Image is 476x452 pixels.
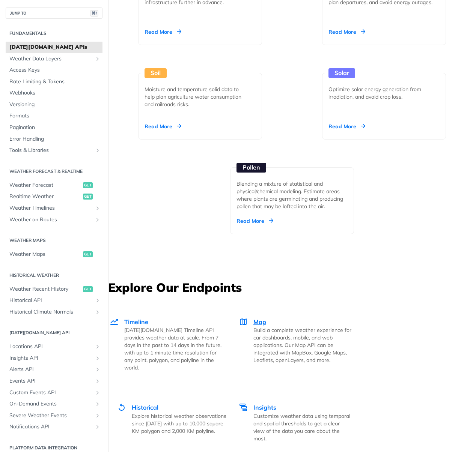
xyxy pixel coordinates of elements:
[9,251,81,258] span: Weather Maps
[9,135,101,143] span: Error Handling
[6,99,102,110] a: Versioning
[319,45,449,140] a: Solar Optimize solar energy generation from irradiation, and avoid crop loss. Read More
[239,403,248,412] img: Insights
[6,122,102,133] a: Pagination
[236,163,266,173] div: Pollen
[124,318,148,326] span: Timeline
[95,378,101,384] button: Show subpages for Events API
[6,110,102,122] a: Formats
[95,297,101,303] button: Show subpages for Historical API
[95,309,101,315] button: Show subpages for Historical Climate Normals
[95,344,101,350] button: Show subpages for Locations API
[9,193,81,200] span: Realtime Weather
[9,44,101,51] span: [DATE][DOMAIN_NAME] APIs
[6,30,102,37] h2: Fundamentals
[239,317,248,326] img: Map
[328,28,365,36] div: Read More
[9,78,101,86] span: Rate Limiting & Tokens
[9,354,93,362] span: Insights API
[6,410,102,421] a: Severe Weather EventsShow subpages for Severe Weather Events
[110,317,119,326] img: Timeline
[6,214,102,225] a: Weather on RoutesShow subpages for Weather on Routes
[132,404,158,411] span: Historical
[6,341,102,352] a: Locations APIShow subpages for Locations API
[6,284,102,295] a: Weather Recent Historyget
[90,10,98,17] span: ⌘/
[95,401,101,407] button: Show subpages for On-Demand Events
[253,326,351,364] p: Build a complete weather experience for car dashboards, mobile, and web applications. Our Map API...
[6,249,102,260] a: Weather Mapsget
[9,423,93,431] span: Notifications API
[9,112,101,120] span: Formats
[145,86,250,108] div: Moisture and temperature solid data to help plan agriculture water consumption and railroads risks.
[9,66,101,74] span: Access Keys
[9,412,93,419] span: Severe Weather Events
[6,421,102,432] a: Notifications APIShow subpages for Notifications API
[83,182,93,188] span: get
[95,56,101,62] button: Show subpages for Weather Data Layers
[95,366,101,372] button: Show subpages for Alerts API
[236,217,273,225] div: Read More
[6,168,102,175] h2: Weather Forecast & realtime
[6,237,102,244] h2: Weather Maps
[95,413,101,419] button: Show subpages for Severe Weather Events
[6,134,102,145] a: Error Handling
[9,204,93,212] span: Weather Timelines
[6,203,102,214] a: Weather TimelinesShow subpages for Weather Timelines
[9,124,101,131] span: Pagination
[108,279,476,296] h3: Explore Our Endpoints
[6,272,102,279] h2: Historical Weather
[6,53,102,65] a: Weather Data LayersShow subpages for Weather Data Layers
[9,216,93,224] span: Weather on Routes
[328,86,434,101] div: Optimize solar energy generation from irradiation, and avoid crop loss.
[95,390,101,396] button: Show subpages for Custom Events API
[9,366,93,373] span: Alerts API
[9,89,101,97] span: Webhooks
[6,329,102,336] h2: [DATE][DOMAIN_NAME] API
[6,353,102,364] a: Insights APIShow subpages for Insights API
[135,45,265,140] a: Soil Moisture and temperature solid data to help plan agriculture water consumption and railroads...
[6,295,102,306] a: Historical APIShow subpages for Historical API
[95,217,101,223] button: Show subpages for Weather on Routes
[6,42,102,53] a: [DATE][DOMAIN_NAME] APIs
[6,87,102,99] a: Webhooks
[9,101,101,108] span: Versioning
[9,308,93,316] span: Historical Climate Normals
[95,355,101,361] button: Show subpages for Insights API
[6,398,102,410] a: On-Demand EventsShow subpages for On-Demand Events
[253,318,266,326] span: Map
[328,68,355,78] div: Solar
[6,76,102,87] a: Rate Limiting & Tokens
[9,285,81,293] span: Weather Recent History
[9,389,93,396] span: Custom Events API
[132,412,230,435] p: Explore historical weather observations since [DATE] with up to 10,000 square KM polygon and 2,00...
[6,306,102,318] a: Historical Climate NormalsShow subpages for Historical Climate Normals
[109,302,230,387] a: Timeline Timeline [DATE][DOMAIN_NAME] Timeline API provides weather data at scale. From 7 days in...
[6,180,102,191] a: Weather Forecastget
[145,68,167,78] div: Soil
[83,286,93,292] span: get
[253,404,276,411] span: Insights
[6,145,102,156] a: Tools & LibrariesShow subpages for Tools & Libraries
[95,205,101,211] button: Show subpages for Weather Timelines
[9,400,93,408] span: On-Demand Events
[145,123,181,130] div: Read More
[9,182,81,189] span: Weather Forecast
[6,8,102,19] button: JUMP TO⌘/
[253,412,351,442] p: Customize weather data using temporal and spatial thresholds to get a clear view of the data you ...
[83,251,93,257] span: get
[117,403,126,412] img: Historical
[6,444,102,451] h2: Platform DATA integration
[6,191,102,202] a: Realtime Weatherget
[83,194,93,200] span: get
[6,375,102,387] a: Events APIShow subpages for Events API
[227,140,357,234] a: Pollen Blending a mixture of statistical and physical/chemical modeling. Estimate areas where pla...
[145,28,181,36] div: Read More
[9,55,93,63] span: Weather Data Layers
[236,180,348,210] div: Blending a mixture of statistical and physical/chemical modeling. Estimate areas where plants are...
[124,326,222,371] p: [DATE][DOMAIN_NAME] Timeline API provides weather data at scale. From 7 days in the past to 14 da...
[6,387,102,398] a: Custom Events APIShow subpages for Custom Events API
[9,343,93,350] span: Locations API
[230,302,360,387] a: Map Map Build a complete weather experience for car dashboards, mobile, and web applications. Our...
[6,65,102,76] a: Access Keys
